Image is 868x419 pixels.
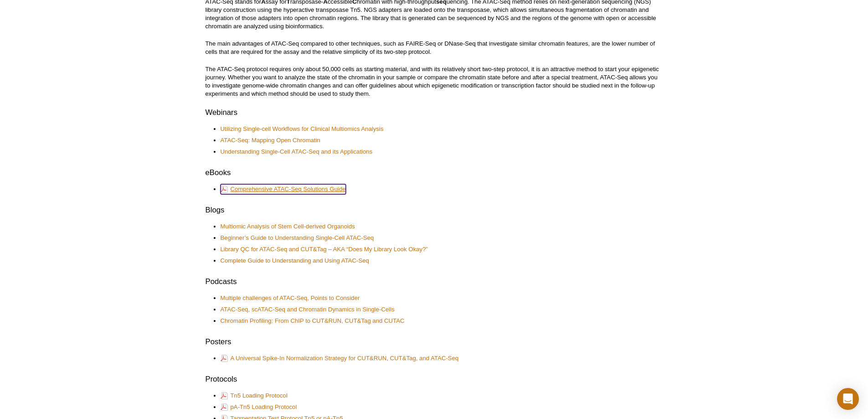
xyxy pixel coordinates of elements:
a: pA-Tn5 Loading Protocol [221,402,297,412]
p: The ATAC-Seq protocol requires only about 50,000 cells as starting material, and with its relativ... [205,65,663,98]
a: Multiomic Analysis of Stem Cell-derived Organoids [221,222,355,231]
div: Open Intercom Messenger [837,388,859,410]
h2: eBooks [205,167,663,178]
a: Beginner’s Guide to Understanding Single-Cell ATAC-Seq [221,234,374,242]
a: Library QC for ATAC-Seq and CUT&Tag – AKA “Does My Library Look Okay?” [221,245,428,253]
a: ATAC-Seq: Mapping Open Chromatin [221,136,320,145]
a: Multiple challenges of ATAC-Seq, Points to Consider [221,294,360,302]
a: Complete Guide to Understanding and Using ATAC-Seq [221,257,369,265]
a: Tn5 Loading Protocol [221,391,288,401]
a: Comprehensive ATAC-Seq Solutions Guide [221,184,346,194]
a: Utilizing Single-cell Workflows for Clinical Multiomics Analysis [221,125,384,133]
h2: Podcasts [205,276,663,287]
h2: Posters [205,336,663,347]
a: ATAC-Seq, scATAC-Seq and Chromatin Dynamics in Single-Cells [221,305,395,314]
h2: Webinars [205,107,663,118]
a: Chromatin Profiling: From ChIP to CUT&RUN, CUT&Tag and CUTAC [221,317,405,325]
h2: Protocols [205,374,663,385]
a: Understanding Single-Cell ATAC-Seq and its Applications [221,148,373,156]
a: A Universal Spike-In Normalization Strategy for CUT&RUN, CUT&Tag, and ATAC-Seq [221,353,459,363]
p: The main advantages of ATAC-Seq compared to other techniques, such as FAIRE-Seq or DNase-Seq that... [205,40,663,56]
h2: Blogs [205,205,663,216]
